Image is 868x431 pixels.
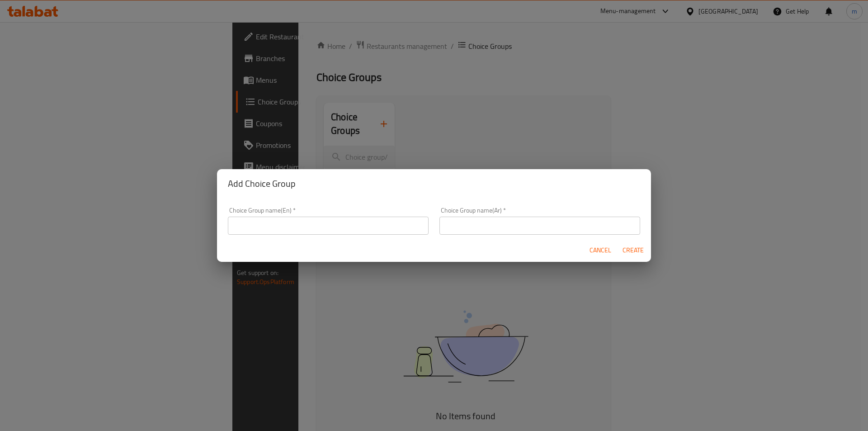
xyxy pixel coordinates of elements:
[439,217,640,235] input: Please enter Choice Group name(ar)
[586,242,615,259] button: Cancel
[228,217,429,235] input: Please enter Choice Group name(en)
[622,245,644,256] span: Create
[228,176,640,191] h2: Add Choice Group
[590,245,611,256] span: Cancel
[618,242,647,259] button: Create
